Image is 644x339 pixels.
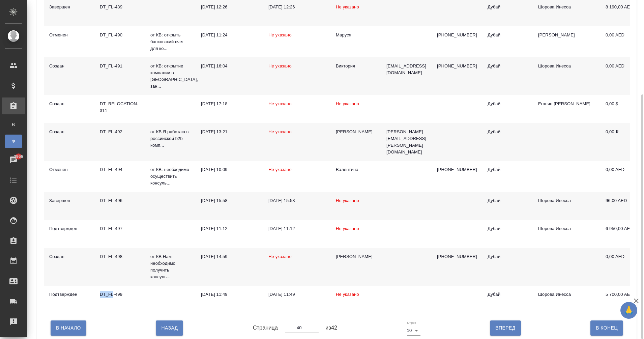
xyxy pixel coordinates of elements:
[488,129,527,135] div: Дубай
[336,253,376,260] div: [PERSON_NAME]
[100,225,140,232] div: DT_FL-497
[268,291,325,298] div: [DATE] 11:49
[201,32,258,38] div: [DATE] 11:24
[437,32,477,38] p: [PHONE_NUMBER]
[336,292,359,297] span: Не указано
[100,166,140,173] div: DT_FL-494
[386,129,426,156] p: [PERSON_NAME][EMAIL_ADDRESS][PERSON_NAME][DOMAIN_NAME]
[490,320,521,335] button: Вперед
[150,129,190,149] p: от КВ Я работаю в российской b2b комп...
[10,153,27,160] span: 2966
[488,32,527,38] div: Дубай
[407,321,416,324] label: Строк
[268,254,292,259] span: Не указано
[100,101,140,114] div: DT_RELOCATION-311
[201,101,258,107] div: [DATE] 17:18
[49,101,89,107] div: Создан
[336,226,359,231] span: Не указано
[100,32,140,38] div: DT_FL-490
[533,286,600,314] td: Шорова Инесса
[49,63,89,69] div: Создан
[325,324,337,332] span: из 42
[336,166,376,173] div: Валентина
[533,57,600,95] td: Шорова Инесса
[336,129,376,135] div: [PERSON_NAME]
[437,253,477,260] p: [PHONE_NUMBER]
[268,167,292,172] span: Не указано
[100,4,140,10] div: DT_FL-489
[590,320,623,335] button: В Конец
[336,63,376,69] div: Виктория
[201,4,258,10] div: [DATE] 12:26
[161,324,178,332] span: Назад
[100,63,140,69] div: DT_FL-491
[49,32,89,38] div: Отменен
[49,253,89,260] div: Создан
[5,118,22,131] a: В
[8,138,19,145] span: Ф
[150,166,190,187] p: от КВ: необходимо осуществить консуль...
[201,63,258,69] div: [DATE] 16:04
[533,26,600,57] td: [PERSON_NAME]
[488,4,527,10] div: Дубай
[533,192,600,220] td: Шорова Инесса
[533,95,600,123] td: Еганян [PERSON_NAME]
[49,225,89,232] div: Подтвержден
[488,101,527,107] div: Дубай
[596,324,618,332] span: В Конец
[201,197,258,204] div: [DATE] 15:58
[150,32,190,52] p: от КВ: открыть банковский счет для ко...
[150,253,190,280] p: от КВ Нам необходимо получить консуль...
[49,129,89,135] div: Создан
[156,320,183,335] button: Назад
[201,225,258,232] div: [DATE] 11:12
[49,4,89,10] div: Завершен
[488,197,527,204] div: Дубай
[100,197,140,204] div: DT_FL-496
[336,4,359,9] span: Не указано
[201,166,258,173] div: [DATE] 10:09
[49,197,89,204] div: Завершен
[437,166,477,173] p: [PHONE_NUMBER]
[51,320,86,335] button: В Начало
[268,225,325,232] div: [DATE] 11:12
[437,63,477,69] p: [PHONE_NUMBER]
[100,129,140,135] div: DT_FL-492
[56,324,81,332] span: В Начало
[268,63,292,68] span: Не указано
[268,32,292,37] span: Не указано
[488,63,527,69] div: Дубай
[533,220,600,248] td: Шорова Инесса
[2,151,25,168] a: 2966
[201,129,258,135] div: [DATE] 13:21
[386,63,426,76] p: [EMAIL_ADDRESS][DOMAIN_NAME]
[620,302,637,319] button: 🙏
[336,32,376,38] div: Маруся
[488,253,527,260] div: Дубай
[336,101,359,106] span: Не указано
[488,225,527,232] div: Дубай
[49,166,89,173] div: Отменен
[5,135,22,148] a: Ф
[49,291,89,298] div: Подтвержден
[268,197,325,204] div: [DATE] 15:58
[623,303,635,317] span: 🙏
[268,129,292,134] span: Не указано
[488,291,527,298] div: Дубай
[201,291,258,298] div: [DATE] 11:49
[253,324,278,332] span: Страница
[495,324,515,332] span: Вперед
[407,326,420,335] div: 10
[201,253,258,260] div: [DATE] 14:59
[8,121,19,128] span: В
[268,4,325,10] div: [DATE] 12:26
[268,101,292,106] span: Не указано
[336,198,359,203] span: Не указано
[100,291,140,298] div: DT_FL-499
[100,253,140,260] div: DT_FL-498
[150,63,190,90] p: от КВ: открытие компании в [GEOGRAPHIC_DATA], зан...
[488,166,527,173] div: Дубай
